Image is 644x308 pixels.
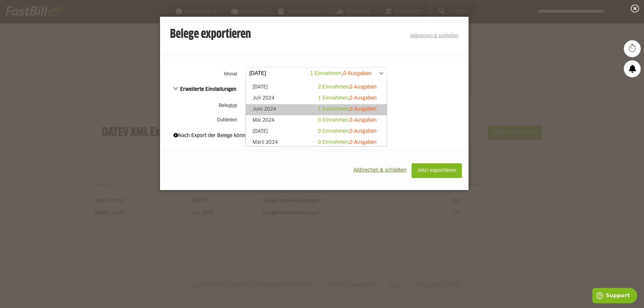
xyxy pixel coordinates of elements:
span: 0 Ausgaben [350,118,377,123]
div: , [318,95,377,102]
h3: Belege exportieren [170,28,251,41]
button: Jetzt exportieren [412,163,462,178]
a: [DATE] [249,84,383,91]
iframe: Öffnet ein Widget, in dem Sie weitere Informationen finden [592,288,637,305]
button: Abbrechen & schließen [348,163,412,177]
th: Belegtyp [160,97,244,114]
span: 2 Einnahmen [318,85,348,89]
a: Abbrechen & schließen [410,33,459,38]
a: [DATE] [249,128,383,136]
span: 0 Ausgaben [350,140,377,145]
a: Juli 2024 [249,95,383,103]
span: Abbrechen & schließen [354,168,407,173]
span: 0 Ausgaben [350,129,377,134]
div: , [318,106,377,113]
a: März 2024 [249,139,383,147]
div: , [318,84,377,90]
span: 0 Ausgaben [350,96,377,101]
span: 1 Einnahmen [318,107,348,112]
span: 0 Ausgaben [350,107,377,112]
span: Jetzt exportieren [417,168,457,173]
th: Dubletten [160,114,244,125]
a: Juni 2024 [249,106,383,114]
span: 0 Einnahmen [318,118,348,123]
div: Nach Export der Belege können diese nicht mehr bearbeitet werden. [173,132,455,139]
a: Mai 2024 [249,117,383,125]
span: Erweiterte Einstellungen [173,87,236,92]
div: , [318,139,377,146]
span: 1 Einnahmen [318,96,348,101]
div: , [318,117,377,124]
span: 0 Einnahmen [318,140,348,145]
div: , [318,128,377,135]
span: 0 Ausgaben [350,85,377,89]
span: 0 Einnahmen [318,129,348,134]
th: Monat [160,65,244,82]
